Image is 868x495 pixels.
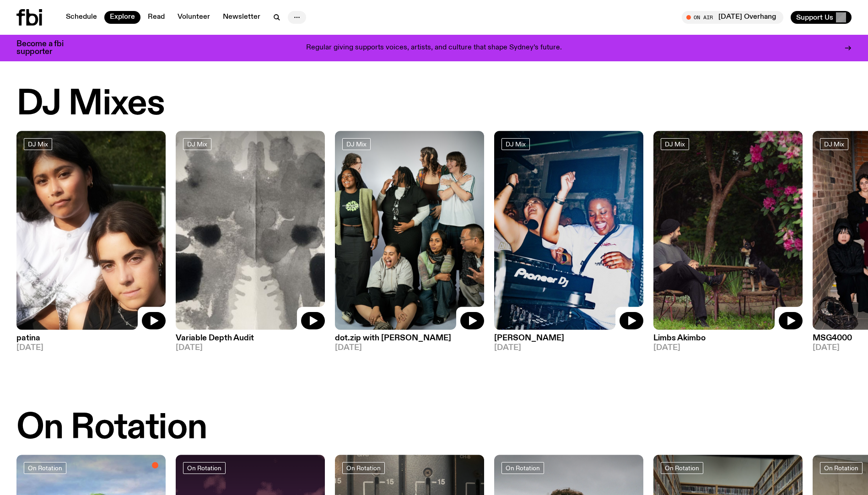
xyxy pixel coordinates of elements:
[506,140,526,147] span: DJ Mix
[791,11,852,24] button: Support Us
[346,140,367,147] span: DJ Mix
[342,138,371,150] a: DJ Mix
[24,462,66,474] a: On Rotation
[16,87,164,122] h2: DJ Mixes
[501,462,544,474] a: On Rotation
[176,334,325,342] h3: Variable Depth Audit
[335,344,484,352] span: [DATE]
[217,11,266,24] a: Newsletter
[60,11,102,24] a: Schedule
[335,334,484,342] h3: dot.zip with [PERSON_NAME]
[665,464,699,471] span: On Rotation
[16,40,75,56] h3: Become a fbi supporter
[653,131,803,330] img: Jackson sits at an outdoor table, legs crossed and gazing at a black and brown dog also sitting a...
[661,462,703,474] a: On Rotation
[661,138,689,150] a: DJ Mix
[16,330,166,352] a: patina[DATE]
[187,140,207,147] span: DJ Mix
[682,11,783,24] button: On Air[DATE] Overhang
[176,131,325,330] img: A black and white Rorschach
[824,140,844,147] span: DJ Mix
[494,344,643,352] span: [DATE]
[342,462,385,474] a: On Rotation
[28,464,62,471] span: On Rotation
[494,334,643,342] h3: [PERSON_NAME]
[183,138,211,150] a: DJ Mix
[176,330,325,352] a: Variable Depth Audit[DATE]
[28,140,48,147] span: DJ Mix
[306,44,562,52] p: Regular giving supports voices, artists, and culture that shape Sydney’s future.
[346,464,381,471] span: On Rotation
[183,462,226,474] a: On Rotation
[176,344,325,352] span: [DATE]
[142,11,170,24] a: Read
[16,411,207,446] h2: On Rotation
[824,464,858,471] span: On Rotation
[172,11,216,24] a: Volunteer
[16,334,166,342] h3: patina
[506,464,540,471] span: On Rotation
[820,462,863,474] a: On Rotation
[494,330,643,352] a: [PERSON_NAME][DATE]
[653,330,803,352] a: Limbs Akimbo[DATE]
[104,11,140,24] a: Explore
[335,330,484,352] a: dot.zip with [PERSON_NAME][DATE]
[665,140,685,147] span: DJ Mix
[501,138,530,150] a: DJ Mix
[820,138,848,150] a: DJ Mix
[187,464,221,471] span: On Rotation
[24,138,52,150] a: DJ Mix
[653,344,803,352] span: [DATE]
[653,334,803,342] h3: Limbs Akimbo
[16,344,166,352] span: [DATE]
[796,13,833,22] span: Support Us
